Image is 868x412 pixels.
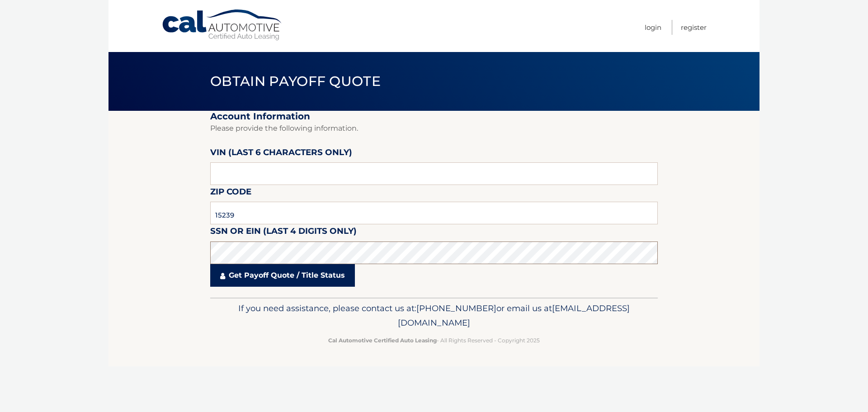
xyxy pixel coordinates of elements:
[416,303,496,313] span: [PHONE_NUMBER]
[681,20,707,35] a: Register
[210,73,381,90] span: Obtain Payoff Quote
[210,224,357,241] label: SSN or EIN (last 4 digits only)
[216,301,652,330] p: If you need assistance, please contact us at: or email us at
[161,9,283,41] a: Cal Automotive
[210,122,658,135] p: Please provide the following information.
[328,337,437,344] strong: Cal Automotive Certified Auto Leasing
[210,111,658,122] h2: Account Information
[210,185,251,202] label: Zip Code
[210,264,355,287] a: Get Payoff Quote / Title Status
[216,336,652,345] p: - All Rights Reserved - Copyright 2025
[210,146,352,162] label: VIN (last 6 characters only)
[645,20,661,35] a: Login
